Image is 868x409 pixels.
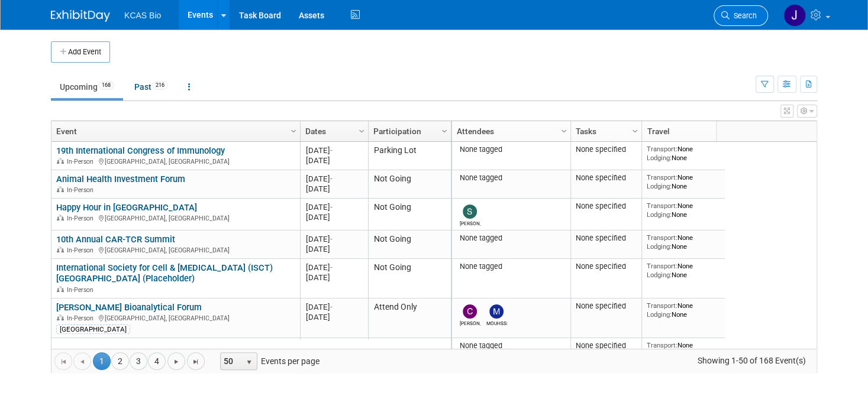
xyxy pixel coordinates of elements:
img: Charisse Fernandez [463,304,477,319]
span: Go to the last page [191,357,201,366]
button: Add Event [51,41,110,63]
td: Not Going [368,259,451,298]
a: Go to the previous page [73,352,91,370]
span: - [330,263,332,272]
a: 2 [111,352,129,370]
td: Attend Only [368,298,451,338]
div: None specified [576,341,637,350]
img: Jocelyn King [783,4,806,27]
a: Event [56,121,292,141]
span: Events per page [205,352,331,370]
a: Past216 [125,76,177,98]
div: None None [647,202,732,219]
div: [DATE] [305,212,363,222]
span: Lodging: [647,182,672,190]
img: In-Person Event [57,314,64,320]
a: Attendees [457,121,563,141]
div: [DATE] [305,155,363,165]
img: In-Person Event [57,286,64,292]
a: Column Settings [356,121,369,139]
a: Column Settings [288,121,301,139]
img: In-Person Event [57,186,64,192]
div: None None [647,233,732,251]
span: In-Person [67,186,97,194]
span: Transport: [647,341,677,349]
span: Showing 1-50 of 168 Event(s) [686,352,817,369]
td: Parking Lot [368,142,451,170]
span: - [330,235,332,244]
span: Transport: [647,202,677,210]
div: [DATE] [305,174,363,184]
div: None specified [576,233,637,243]
span: Go to the previous page [78,357,87,366]
div: None specified [576,301,637,311]
a: Search [714,5,768,26]
span: - [330,203,332,212]
td: Not Going [368,338,451,366]
span: Column Settings [357,126,366,136]
span: Column Settings [559,126,569,136]
div: None specified [576,173,637,183]
div: [DATE] [305,262,363,272]
div: None tagged [457,341,566,350]
span: Transport: [647,173,677,181]
div: [DATE] [305,312,363,322]
span: In-Person [67,314,97,322]
div: None None [647,301,732,319]
div: [DATE] [305,184,363,194]
a: Participation [373,121,443,141]
span: 216 [152,81,168,90]
a: Tasks [576,121,634,141]
a: 3 [130,352,147,370]
a: 19th International Congress of Immunology [56,145,225,156]
img: ExhibitDay [51,10,110,22]
a: Upcoming168 [51,76,123,98]
span: 50 [221,353,241,369]
span: Transport: [647,262,677,270]
span: Lodging: [647,242,672,251]
img: MOUHSSIN OUFIR [489,304,504,319]
a: Column Settings [438,121,451,139]
span: In-Person [67,246,97,254]
span: In-Person [67,158,97,165]
a: [PERSON_NAME] Bioanalytical Forum [56,302,202,313]
div: [GEOGRAPHIC_DATA], [GEOGRAPHIC_DATA] [56,213,295,223]
span: Column Settings [630,126,640,136]
span: - [330,174,332,183]
span: Column Settings [440,126,449,136]
div: None None [647,262,732,279]
div: [DATE] [305,145,363,155]
div: None tagged [457,233,566,243]
a: Go to the last page [187,352,205,370]
div: None tagged [457,173,566,183]
img: Sara Herrmann [463,204,477,219]
a: Happy Hour in [GEOGRAPHIC_DATA] [56,202,197,213]
div: [GEOGRAPHIC_DATA] [56,324,130,334]
span: Lodging: [647,271,672,279]
a: Dates [305,121,360,141]
span: In-Person [67,215,97,222]
img: In-Person Event [57,246,64,252]
div: None specified [576,145,637,154]
a: Go to the first page [54,352,72,370]
span: Transport: [647,233,677,242]
img: In-Person Event [57,158,64,164]
span: 1 [93,352,111,370]
span: Transport: [647,145,677,153]
div: Sara Herrmann [460,219,480,226]
span: - [330,303,332,311]
div: None tagged [457,145,566,154]
div: None specified [576,202,637,211]
a: Go to the next page [167,352,185,370]
span: Column Settings [289,126,298,136]
td: Not Going [368,231,451,259]
div: None None [647,173,732,190]
div: Charisse Fernandez [460,319,480,326]
a: Travel [647,121,728,141]
img: In-Person Event [57,215,64,220]
div: None tagged [457,262,566,271]
div: [DATE] [305,302,363,312]
div: None None [647,145,732,162]
td: Not Going [368,170,451,199]
a: Animal Health Investment Forum [56,174,185,184]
